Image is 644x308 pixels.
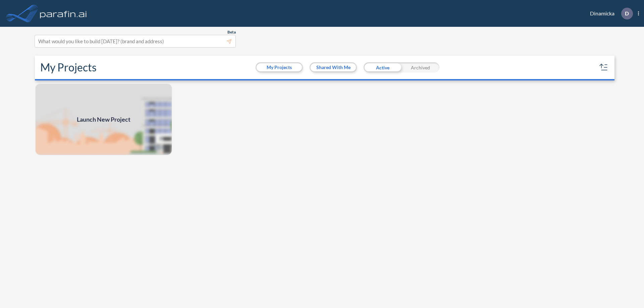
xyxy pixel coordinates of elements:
[35,83,172,156] img: add
[598,62,609,73] button: sort
[35,83,172,156] a: Launch New Project
[227,29,236,35] span: Beta
[311,63,356,71] button: Shared With Me
[40,61,97,74] h2: My Projects
[364,62,401,72] div: Active
[580,8,639,19] div: Dinamicka
[77,115,130,124] span: Launch New Project
[625,10,629,16] p: D
[401,62,439,72] div: Archived
[39,7,88,20] img: logo
[257,63,302,71] button: My Projects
